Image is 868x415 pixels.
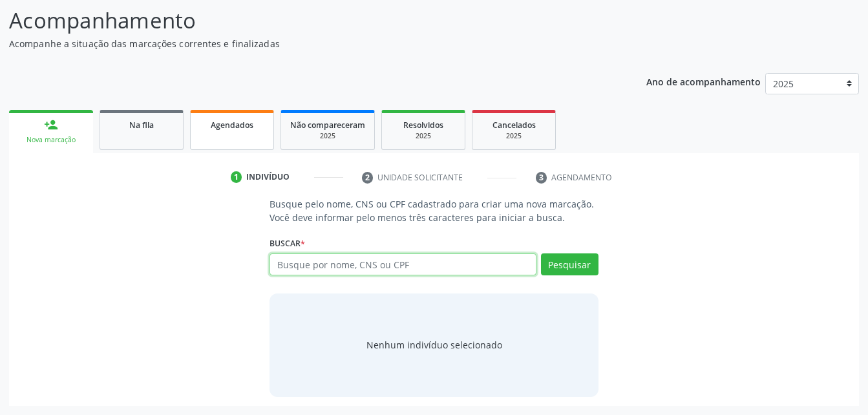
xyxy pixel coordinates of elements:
label: Buscar [270,233,305,253]
div: 2025 [482,131,546,141]
span: Agendados [211,120,253,131]
p: Busque pelo nome, CNS ou CPF cadastrado para criar uma nova marcação. Você deve informar pelo men... [270,197,598,224]
input: Busque por nome, CNS ou CPF [270,253,536,275]
span: Na fila [129,120,154,131]
p: Acompanhamento [9,5,604,37]
span: Resolvidos [403,120,443,131]
span: Cancelados [492,120,536,131]
div: person_add [44,118,58,132]
button: Pesquisar [541,253,598,275]
div: Nova marcação [18,135,84,145]
div: Nenhum indivíduo selecionado [366,338,502,352]
p: Acompanhe a situação das marcações correntes e finalizadas [9,37,604,50]
div: 2025 [290,131,365,141]
div: 1 [231,171,242,183]
p: Ano de acompanhamento [646,73,761,89]
div: 2025 [391,131,456,141]
div: Indivíduo [246,171,290,183]
span: Não compareceram [290,120,365,131]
